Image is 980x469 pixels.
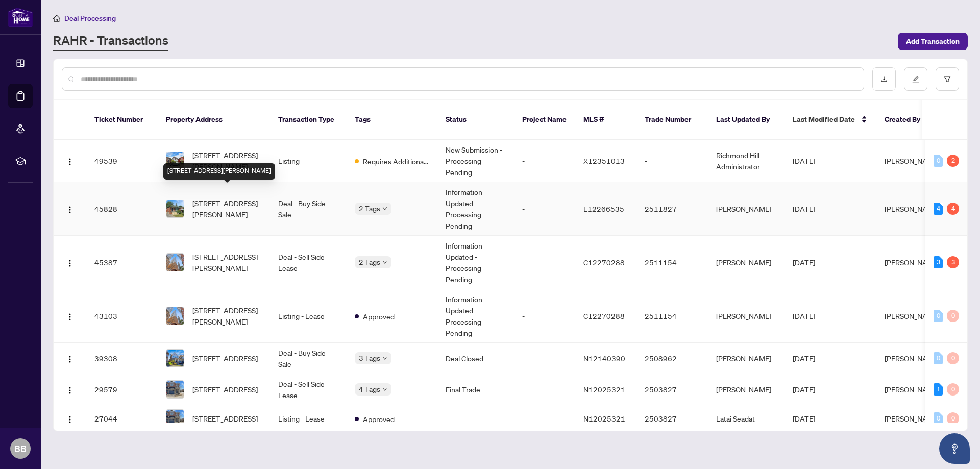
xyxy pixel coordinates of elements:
[934,203,943,215] div: 4
[359,256,380,268] span: 2 Tags
[514,100,575,140] th: Project Name
[166,200,184,217] img: thumbnail-img
[363,156,429,167] span: Requires Additional Docs
[86,289,158,343] td: 43103
[793,156,815,165] span: [DATE]
[192,150,262,172] span: [STREET_ADDRESS][PERSON_NAME][PERSON_NAME]
[192,353,258,364] span: [STREET_ADDRESS]
[62,254,78,270] button: Logo
[636,405,708,432] td: 2503827
[192,198,262,220] span: [STREET_ADDRESS][PERSON_NAME]
[947,256,959,268] div: 3
[86,182,158,236] td: 45828
[934,352,943,364] div: 0
[583,311,625,320] span: C12270288
[514,289,575,343] td: -
[437,289,514,343] td: Information Updated - Processing Pending
[86,405,158,432] td: 27044
[514,405,575,432] td: -
[62,350,78,366] button: Logo
[437,100,514,140] th: Status
[636,140,708,182] td: -
[62,153,78,169] button: Logo
[793,354,815,363] span: [DATE]
[14,441,27,456] span: BB
[437,236,514,289] td: Information Updated - Processing Pending
[166,152,184,169] img: thumbnail-img
[86,343,158,374] td: 39308
[66,313,74,321] img: Logo
[514,140,575,182] td: -
[947,155,959,167] div: 2
[363,311,395,322] span: Approved
[708,405,785,432] td: Latai Seadat
[885,258,940,267] span: [PERSON_NAME]
[708,289,785,343] td: [PERSON_NAME]
[66,259,74,267] img: Logo
[934,155,943,167] div: 0
[583,414,625,423] span: N12025321
[906,33,960,50] span: Add Transaction
[270,374,347,405] td: Deal - Sell Side Lease
[885,414,940,423] span: [PERSON_NAME]
[636,374,708,405] td: 2503827
[708,100,785,140] th: Last Updated By
[86,100,158,140] th: Ticket Number
[62,410,78,427] button: Logo
[382,260,387,265] span: down
[785,100,876,140] th: Last Modified Date
[192,384,258,395] span: [STREET_ADDRESS]
[86,140,158,182] td: 49539
[514,236,575,289] td: -
[636,236,708,289] td: 2511154
[898,33,968,50] button: Add Transaction
[270,182,347,236] td: Deal - Buy Side Sale
[934,383,943,396] div: 1
[514,182,575,236] td: -
[66,355,74,363] img: Logo
[708,140,785,182] td: Richmond Hill Administrator
[793,414,815,423] span: [DATE]
[583,385,625,394] span: N12025321
[86,236,158,289] td: 45387
[166,410,184,427] img: thumbnail-img
[363,413,395,425] span: Approved
[359,203,380,214] span: 2 Tags
[947,412,959,425] div: 0
[192,413,258,424] span: [STREET_ADDRESS]
[793,204,815,213] span: [DATE]
[437,182,514,236] td: Information Updated - Processing Pending
[793,258,815,267] span: [DATE]
[708,343,785,374] td: [PERSON_NAME]
[885,156,940,165] span: [PERSON_NAME]
[437,140,514,182] td: New Submission - Processing Pending
[66,386,74,394] img: Logo
[583,156,625,165] span: X12351013
[359,352,380,364] span: 3 Tags
[872,67,896,91] button: download
[947,352,959,364] div: 0
[64,14,116,23] span: Deal Processing
[270,405,347,432] td: Listing - Lease
[166,254,184,271] img: thumbnail-img
[947,310,959,322] div: 0
[166,381,184,398] img: thumbnail-img
[514,343,575,374] td: -
[880,76,888,83] span: download
[708,182,785,236] td: [PERSON_NAME]
[575,100,636,140] th: MLS #
[904,67,927,91] button: edit
[66,206,74,214] img: Logo
[62,201,78,217] button: Logo
[885,311,940,320] span: [PERSON_NAME]
[514,374,575,405] td: -
[192,305,262,327] span: [STREET_ADDRESS][PERSON_NAME]
[437,405,514,432] td: -
[793,311,815,320] span: [DATE]
[437,343,514,374] td: Deal Closed
[166,350,184,367] img: thumbnail-img
[939,433,970,464] button: Open asap
[437,374,514,405] td: Final Trade
[86,374,158,405] td: 29579
[53,15,60,22] span: home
